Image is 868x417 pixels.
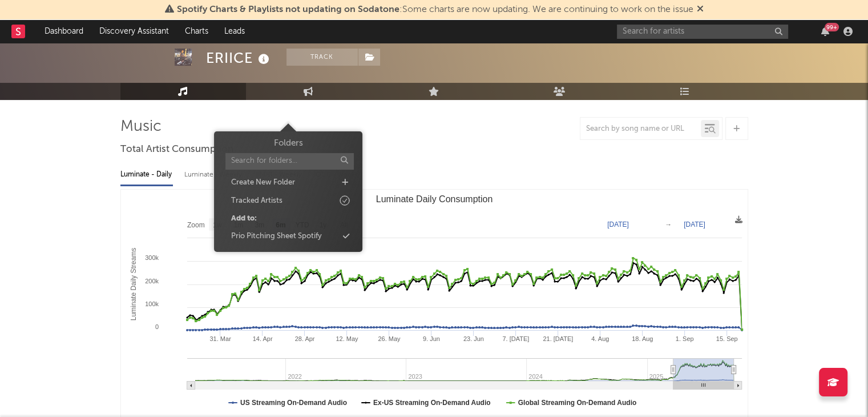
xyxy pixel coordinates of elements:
div: Create New Folder [231,177,295,189]
h3: Folders [274,137,303,150]
text: 200k [145,278,159,284]
button: 99+ [821,27,829,36]
a: Dashboard [37,20,91,43]
text: Zoom [187,221,205,229]
text: 1w [213,221,222,229]
span: Dismiss [697,5,704,14]
a: Leads [216,20,253,43]
text: 23. Jun [463,335,483,342]
text: Luminate Daily Streams [129,248,137,320]
div: 99 + [825,23,839,31]
input: Search by song name or URL [580,125,701,134]
text: 28. Apr [294,335,314,342]
div: ERIICE [206,49,272,67]
span: Total Artist Consumption [120,143,233,157]
text: 15. Sep [716,335,737,342]
div: Tracked Artists [231,195,282,207]
text: 0 [155,323,158,330]
text: 1. Sep [675,335,693,342]
text: Ex-US Streaming On-Demand Audio [373,399,490,407]
text: [DATE] [684,220,705,228]
text: US Streaming On-Demand Audio [240,399,347,407]
span: Spotify Charts & Playlists not updating on Sodatone [177,5,399,14]
a: Discovery Assistant [91,20,177,43]
text: Luminate Daily Consumption [376,194,492,204]
text: 4. Aug [591,335,609,342]
input: Search for artists [617,25,788,39]
text: 18. Aug [632,335,653,342]
text: 300k [145,254,159,261]
text: Global Streaming On-Demand Audio [518,399,636,407]
text: → [665,220,672,228]
text: 14. Apr [252,335,272,342]
div: Add to: [231,213,257,224]
div: Luminate - Weekly [184,165,244,185]
text: 12. May [336,335,358,342]
div: Prio Pitching Sheet Spotify [231,231,322,242]
text: 31. Mar [209,335,231,342]
text: 9. Jun [422,335,439,342]
div: Luminate - Daily [120,165,173,185]
text: [DATE] [607,220,629,228]
span: : Some charts are now updating. We are continuing to work on the issue [177,5,693,14]
a: Charts [177,20,216,43]
text: 21. [DATE] [543,335,573,342]
button: Track [286,49,358,66]
text: 26. May [378,335,401,342]
text: 7. [DATE] [502,335,529,342]
text: 100k [145,300,159,307]
input: Search for folders... [225,153,354,170]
